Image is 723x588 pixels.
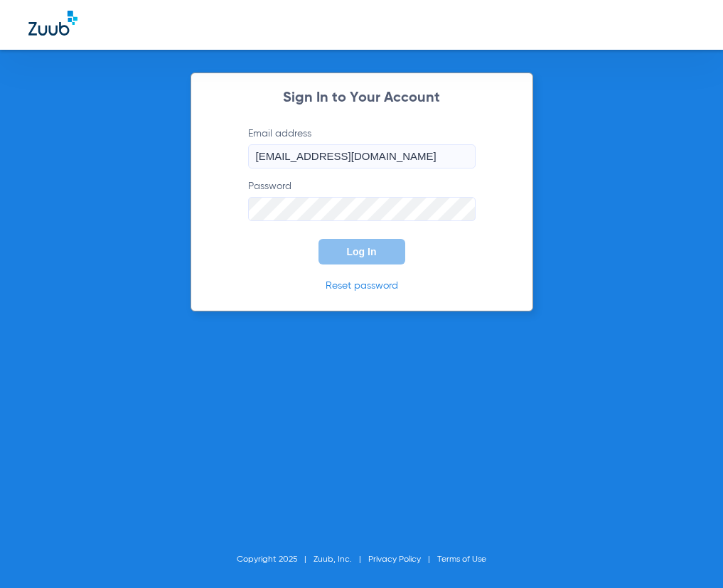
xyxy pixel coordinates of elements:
h2: Sign In to Your Account [227,91,497,105]
li: Zuub, Inc. [314,552,368,567]
li: Copyright 2025 [237,552,314,567]
input: Email address [248,144,476,169]
button: Log In [318,239,405,264]
a: Privacy Policy [368,555,421,564]
a: Terms of Use [437,555,486,564]
a: Reset password [326,281,398,291]
input: Password [248,197,476,221]
label: Email address [248,127,476,169]
span: Log In [347,246,377,257]
label: Password [248,179,476,221]
img: Zuub Logo [28,11,77,36]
